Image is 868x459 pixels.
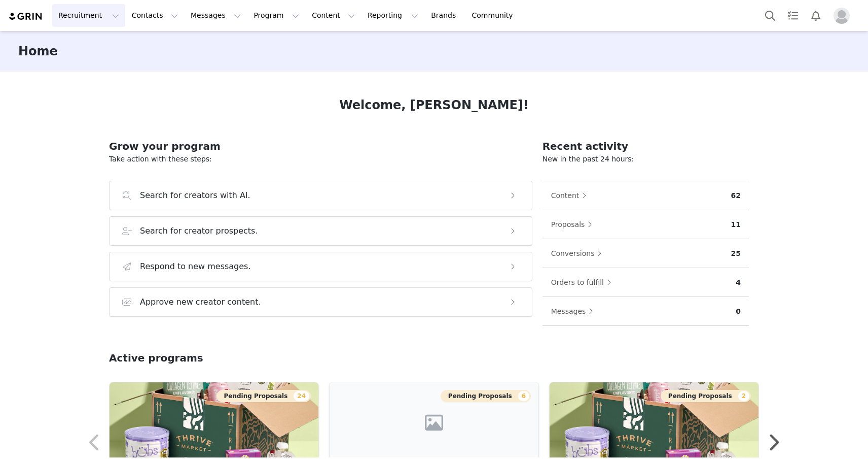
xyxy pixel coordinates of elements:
button: Recruitment [52,4,125,27]
h3: Search for creator prospects. [140,225,258,237]
h2: Grow your program [109,139,532,154]
p: 25 [731,248,741,259]
a: Community [466,4,524,27]
h3: Approve new creator content. [140,296,261,308]
button: Messages [551,303,599,319]
h3: Respond to new messages. [140,260,251,273]
button: Messages [185,4,247,27]
button: Proposals [551,216,598,233]
p: 0 [736,306,741,317]
p: 4 [736,277,741,288]
button: Profile [827,8,860,24]
button: Reporting [361,4,424,27]
button: Conversions [551,245,607,261]
h2: Active programs [109,350,203,366]
img: grin logo [8,12,44,21]
button: Approve new creator content. [109,287,532,317]
h3: Search for creators with AI. [140,189,250,202]
button: Search [759,4,781,27]
button: Search for creators with AI. [109,181,532,210]
p: Take action with these steps: [109,154,532,165]
h3: Home [18,42,58,60]
button: Contacts [126,4,184,27]
h1: Welcome, [PERSON_NAME]! [339,96,529,114]
button: Pending Proposals6 [441,390,531,402]
button: Search for creator prospects. [109,216,532,246]
p: 11 [731,219,741,230]
h2: Recent activity [542,139,749,154]
button: Program [247,4,305,27]
button: Orders to fulfill [551,274,617,290]
button: Content [551,187,592,204]
a: Brands [425,4,465,27]
button: Notifications [805,4,827,27]
img: placeholder-profile.jpg [834,8,850,24]
p: 62 [731,190,741,201]
button: Pending Proposals2 [661,390,751,402]
button: Pending Proposals24 [216,390,311,402]
p: New in the past 24 hours: [542,154,749,165]
button: Content [306,4,361,27]
button: Respond to new messages. [109,252,532,281]
a: Tasks [782,4,804,27]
